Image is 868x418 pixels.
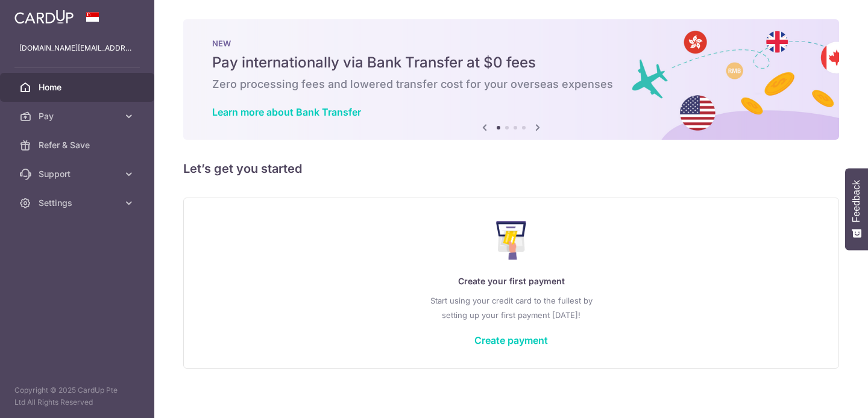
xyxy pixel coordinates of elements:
[39,168,118,180] span: Support
[183,19,839,140] img: Bank transfer banner
[212,106,361,118] a: Learn more about Bank Transfer
[208,274,814,289] p: Create your first payment
[851,180,862,222] span: Feedback
[212,53,810,72] h5: Pay internationally via Bank Transfer at $0 fees
[212,39,810,48] p: NEW
[183,159,839,178] h5: Let’s get you started
[212,77,810,92] h6: Zero processing fees and lowered transfer cost for your overseas expenses
[208,293,814,322] p: Start using your credit card to the fullest by setting up your first payment [DATE]!
[14,10,74,24] img: CardUp
[39,110,118,122] span: Pay
[39,139,118,151] span: Refer & Save
[39,197,118,209] span: Settings
[474,334,548,346] a: Create payment
[496,221,527,260] img: Make Payment
[39,81,118,93] span: Home
[845,168,868,250] button: Feedback - Show survey
[19,42,135,54] p: [DOMAIN_NAME][EMAIL_ADDRESS][DOMAIN_NAME]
